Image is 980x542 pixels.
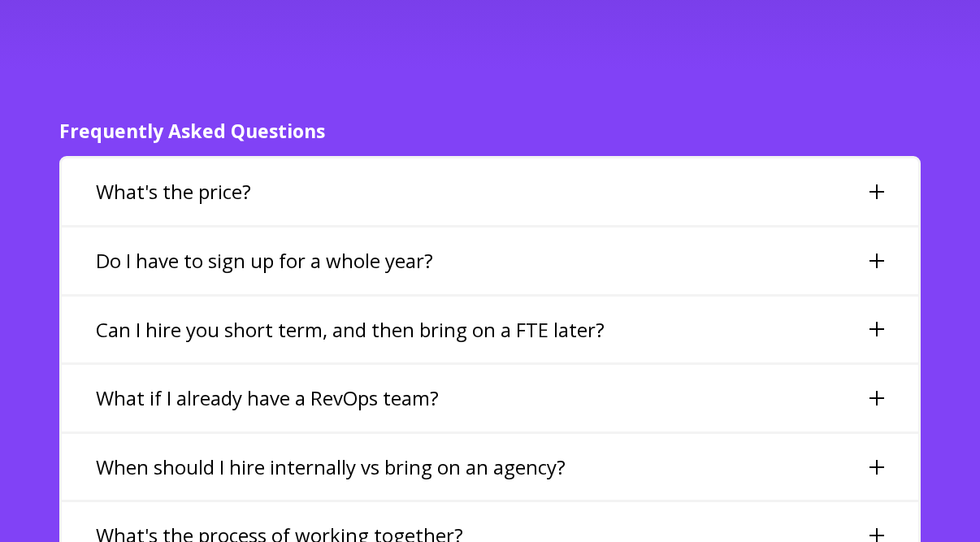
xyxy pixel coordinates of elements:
span: Frequently Asked Questions [59,118,325,144]
h3: When should I hire internally vs bring on an agency? [96,453,566,481]
h3: Do I have to sign up for a whole year? [96,247,433,275]
h3: What's the price? [96,178,251,206]
h3: Can I hire you short term, and then bring on a FTE later? [96,316,605,344]
h3: What if I already have a RevOps team? [96,384,439,412]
